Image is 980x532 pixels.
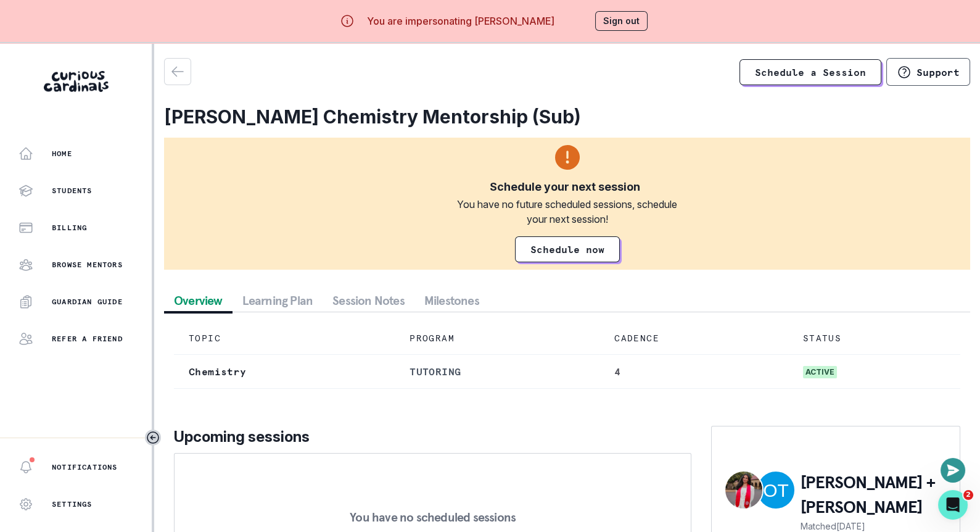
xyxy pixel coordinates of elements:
[414,289,489,312] button: Milestones
[174,355,395,389] td: Chemistry
[595,11,648,31] button: Sign out
[164,289,233,312] button: Overview
[52,260,123,270] p: Browse Mentors
[938,490,968,520] iframe: Intercom live chat
[941,458,965,483] button: Open or close messaging widget
[395,355,599,389] td: tutoring
[395,322,599,355] td: PROGRAM
[739,59,881,85] a: Schedule a Session
[367,14,554,28] p: You are impersonating [PERSON_NAME]
[801,470,947,520] p: [PERSON_NAME] + [PERSON_NAME]
[174,322,395,355] td: TOPIC
[449,197,686,227] div: You have no future scheduled sessions, schedule your next session!
[52,499,93,509] p: Settings
[174,426,691,448] p: Upcoming sessions
[757,472,794,509] img: Olivia Tavarez
[233,289,323,312] button: Learning Plan
[52,297,123,307] p: Guardian Guide
[52,334,123,344] p: Refer a friend
[44,71,109,92] img: Curious Cardinals Logo
[886,58,970,86] button: Support
[916,66,960,78] p: Support
[350,511,516,523] p: You have no scheduled sessions
[164,106,970,128] h2: [PERSON_NAME] Chemistry Mentorship (Sub)
[803,366,837,378] span: active
[490,180,640,194] div: Schedule your next session
[52,186,93,196] p: Students
[963,490,973,500] span: 2
[52,462,118,472] p: Notifications
[788,322,960,355] td: STATUS
[52,149,72,159] p: Home
[515,236,620,262] a: Schedule now
[145,430,161,446] button: Toggle sidebar
[52,223,87,233] p: Billing
[725,472,762,509] img: Iman Khater
[599,355,788,389] td: 4
[323,289,414,312] button: Session Notes
[599,322,788,355] td: CADENCE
